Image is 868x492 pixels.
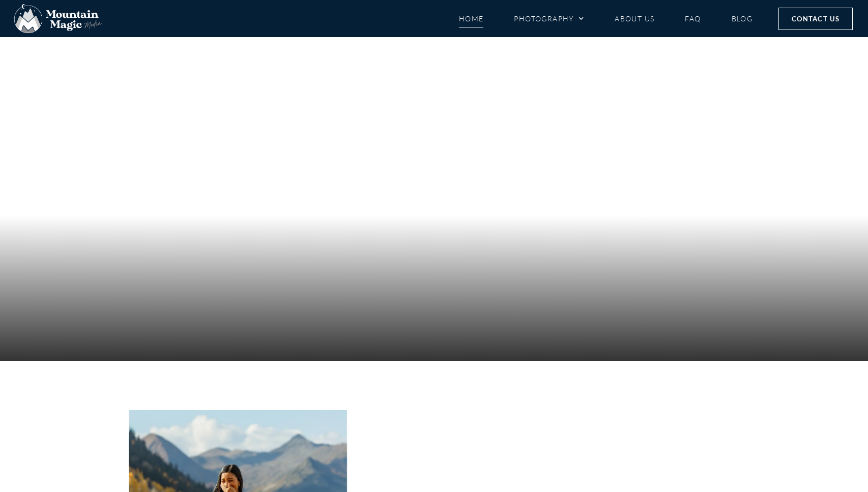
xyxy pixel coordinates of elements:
a: Home [459,10,484,27]
a: Photography [514,10,584,27]
a: Blog [732,10,753,27]
a: Contact Us [778,8,853,30]
span: Contact Us [792,13,840,24]
nav: Menu [459,10,753,27]
a: About Us [615,10,654,27]
a: FAQ [685,10,701,27]
img: Mountain Magic Media photography logo Crested Butte Photographer [14,4,102,34]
